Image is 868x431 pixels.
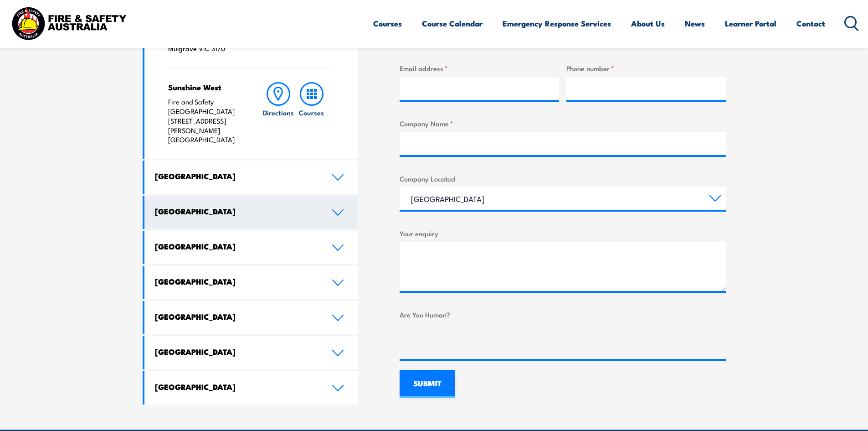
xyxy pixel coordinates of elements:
[299,108,324,117] h6: Courses
[400,173,726,184] label: Company Located
[400,228,726,239] label: Your enquiry
[168,97,244,145] p: Fire and Safety [GEOGRAPHIC_DATA] [STREET_ADDRESS][PERSON_NAME] [GEOGRAPHIC_DATA]
[155,276,318,286] h4: [GEOGRAPHIC_DATA]
[400,309,726,320] label: Are You Human?
[144,231,359,264] a: [GEOGRAPHIC_DATA]
[155,241,318,251] h4: [GEOGRAPHIC_DATA]
[295,82,328,145] a: Courses
[400,323,538,359] iframe: reCAPTCHA
[144,196,359,229] a: [GEOGRAPHIC_DATA]
[796,11,825,36] a: Contact
[373,11,402,36] a: Courses
[144,266,359,299] a: [GEOGRAPHIC_DATA]
[144,301,359,334] a: [GEOGRAPHIC_DATA]
[400,370,455,398] input: SUBMIT
[685,11,705,36] a: News
[566,63,726,73] label: Phone number
[631,11,665,36] a: About Us
[263,108,294,117] h6: Directions
[155,171,318,181] h4: [GEOGRAPHIC_DATA]
[725,11,776,36] a: Learner Portal
[168,82,244,92] h4: Sunshine West
[144,336,359,369] a: [GEOGRAPHIC_DATA]
[155,382,318,392] h4: [GEOGRAPHIC_DATA]
[155,312,318,322] h4: [GEOGRAPHIC_DATA]
[262,82,295,145] a: Directions
[155,347,318,357] h4: [GEOGRAPHIC_DATA]
[144,371,359,405] a: [GEOGRAPHIC_DATA]
[400,118,726,129] label: Company Name
[144,161,359,194] a: [GEOGRAPHIC_DATA]
[400,63,559,73] label: Email address
[155,206,318,216] h4: [GEOGRAPHIC_DATA]
[422,11,483,36] a: Course Calendar
[503,11,611,36] a: Emergency Response Services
